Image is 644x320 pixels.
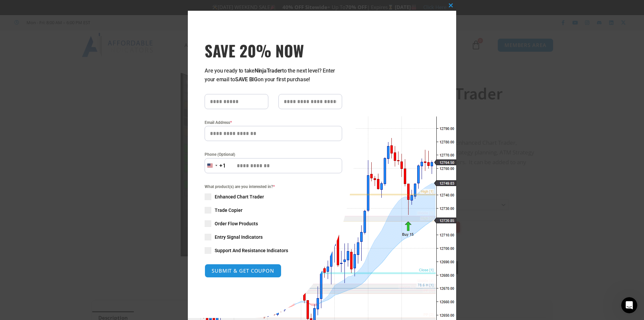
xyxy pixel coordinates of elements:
[205,220,342,227] label: Order Flow Products
[235,76,258,83] strong: SAVE BIG
[215,220,258,227] span: Order Flow Products
[205,41,342,60] span: SAVE 20% NOW
[205,207,342,214] label: Trade Copier
[205,151,342,158] label: Phone (Optional)
[215,247,288,254] span: Support And Resistance Indicators
[205,247,342,254] label: Support And Resistance Indicators
[621,297,637,313] iframe: Intercom live chat
[205,264,281,278] button: SUBMIT & GET COUPON
[205,158,226,173] button: Selected country
[205,183,342,190] span: What product(s) are you interested in?
[205,234,342,240] label: Entry Signal Indicators
[205,66,342,84] p: Are you ready to take to the next level? Enter your email to on your first purchase!
[205,193,342,200] label: Enhanced Chart Trader
[215,193,264,200] span: Enhanced Chart Trader
[255,67,282,74] strong: NinjaTrader
[205,119,342,126] label: Email Address
[215,207,243,214] span: Trade Copier
[219,162,226,170] div: +1
[215,234,263,240] span: Entry Signal Indicators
